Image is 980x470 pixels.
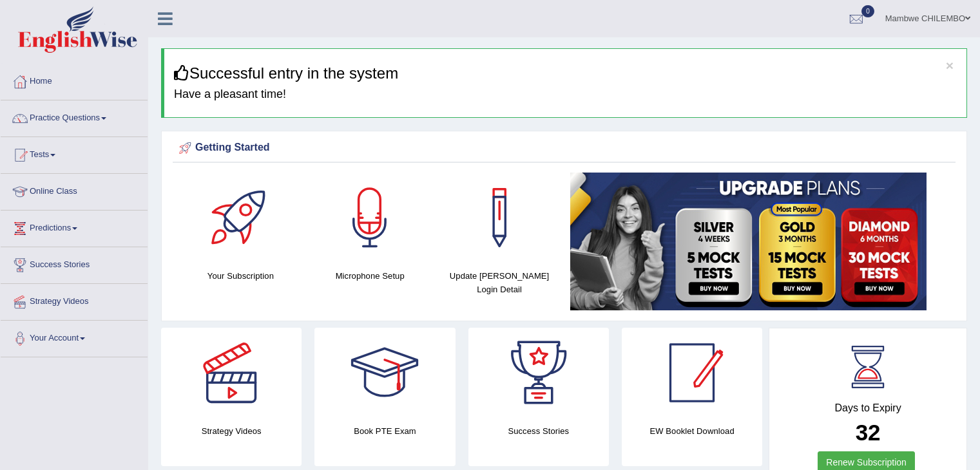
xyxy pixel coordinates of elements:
[1,247,148,279] a: Success Stories
[1,64,148,96] a: Home
[312,269,428,283] h4: Microphone Setup
[946,59,954,72] button: ×
[174,65,957,82] h3: Successful entry in the system
[161,424,302,438] h4: Strategy Videos
[176,138,952,158] div: Getting Started
[1,284,148,316] a: Strategy Videos
[314,424,455,438] h4: Book PTE Exam
[1,174,148,206] a: Online Class
[622,424,762,438] h4: EW Booklet Download
[856,420,881,445] b: 32
[570,173,927,310] img: small5.jpg
[861,5,874,17] span: 0
[182,269,299,283] h4: Your Subscription
[1,211,148,243] a: Predictions
[783,402,952,414] h4: Days to Expiry
[1,137,148,169] a: Tests
[174,88,957,101] h4: Have a pleasant time!
[441,269,558,296] h4: Update [PERSON_NAME] Login Detail
[1,100,148,133] a: Practice Questions
[468,424,609,438] h4: Success Stories
[1,321,148,353] a: Your Account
